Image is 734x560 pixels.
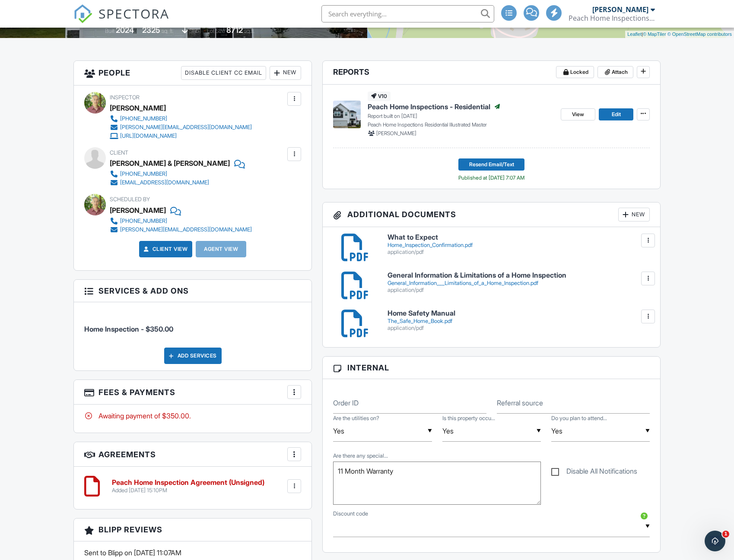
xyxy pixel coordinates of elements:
a: Peach Home Inspection Agreement (Unsigned) Added [DATE] 15:10PM [112,479,264,494]
a: [PERSON_NAME][EMAIL_ADDRESS][DOMAIN_NAME] [110,225,252,234]
div: Home_Inspection_Confirmation.pdf [388,242,650,249]
span: Lot Size [207,28,225,34]
a: [PHONE_NUMBER] [110,170,238,178]
div: Added [DATE] 15:10PM [112,487,264,494]
h3: Internal [323,357,660,379]
div: New [618,208,650,221]
div: application/pdf [388,287,650,294]
div: [PHONE_NUMBER] [120,218,167,225]
a: Leaflet [627,32,642,37]
label: Is this property occupied? [442,414,495,422]
a: [PERSON_NAME][EMAIL_ADDRESS][DOMAIN_NAME] [110,123,252,132]
label: Are the utilities on? [333,414,379,422]
h3: Blipp Reviews [74,519,311,541]
div: Add Services [164,348,222,364]
label: Do you plan to attend the inspection? [551,414,607,422]
div: application/pdf [388,325,650,332]
img: The Best Home Inspection Software - Spectora [73,4,92,23]
span: sq.ft. [244,28,255,34]
h3: Additional Documents [323,202,660,227]
div: [PERSON_NAME][EMAIL_ADDRESS][DOMAIN_NAME] [120,124,252,131]
h3: Fees & Payments [74,380,311,405]
a: [EMAIL_ADDRESS][DOMAIN_NAME] [110,178,238,187]
h3: People [74,61,311,85]
div: [URL][DOMAIN_NAME] [120,133,177,139]
li: Service: Home Inspection [84,309,301,341]
a: [PHONE_NUMBER] [110,114,252,123]
div: | [625,31,734,38]
div: [PERSON_NAME] [110,204,166,217]
a: © OpenStreetMap contributors [667,32,732,37]
span: Client [110,149,128,156]
label: Are there any special considerations with this property? [333,452,388,460]
h6: General Information & Limitations of a Home Inspection [388,272,650,279]
div: [PERSON_NAME] & [PERSON_NAME] [110,157,230,170]
span: sq. ft. [162,28,174,34]
div: [PHONE_NUMBER] [120,171,167,177]
div: [PERSON_NAME] [110,101,166,114]
h6: Peach Home Inspection Agreement (Unsigned) [112,479,264,487]
div: New [270,66,301,80]
div: Peach Home Inspections LLC [569,14,655,22]
div: The_Safe_Home_Book.pdf [388,318,650,325]
iframe: Intercom live chat [705,531,725,551]
a: Home Safety Manual The_Safe_Home_Book.pdf application/pdf [388,310,650,332]
span: Scheduled By [110,196,150,202]
span: Inspector [110,94,140,101]
span: SPECTORA [99,4,169,22]
span: 1 [722,531,729,538]
a: SPECTORA [73,12,169,30]
div: [PHONE_NUMBER] [120,115,167,122]
div: General_Information___Limitations_of_a_Home_Inspection.pdf [388,280,650,287]
a: General Information & Limitations of a Home Inspection General_Information___Limitations_of_a_Hom... [388,272,650,294]
div: Disable Client CC Email [181,66,266,80]
div: 2325 [142,25,160,35]
a: © MapTiler [643,32,666,37]
a: [PHONE_NUMBER] [110,217,252,225]
label: Discount code [333,510,368,518]
a: [URL][DOMAIN_NAME] [110,132,252,140]
p: Sent to Blipp on [DATE] 11:07AM [84,548,301,557]
div: 2024 [116,25,134,35]
div: [PERSON_NAME][EMAIL_ADDRESS][DOMAIN_NAME] [120,226,252,233]
div: [PERSON_NAME] [592,5,648,14]
h6: Home Safety Manual [388,310,650,317]
h3: Services & Add ons [74,280,311,302]
h3: Agreements [74,442,311,467]
div: application/pdf [388,249,650,256]
input: Search everything... [321,5,494,22]
label: Referral source [497,398,543,408]
h6: What to Expect [388,234,650,241]
div: [EMAIL_ADDRESS][DOMAIN_NAME] [120,179,209,186]
div: Awaiting payment of $350.00. [84,411,301,421]
textarea: Are there any special considerations with this property? [333,462,541,505]
span: Home Inspection - $350.00 [84,325,173,333]
label: Disable All Notifications [551,467,637,478]
a: Client View [142,245,188,253]
span: Built [105,28,114,34]
a: What to Expect Home_Inspection_Confirmation.pdf application/pdf [388,234,650,256]
label: Order ID [333,398,359,408]
span: slab [189,28,199,34]
div: 8712 [226,25,243,35]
